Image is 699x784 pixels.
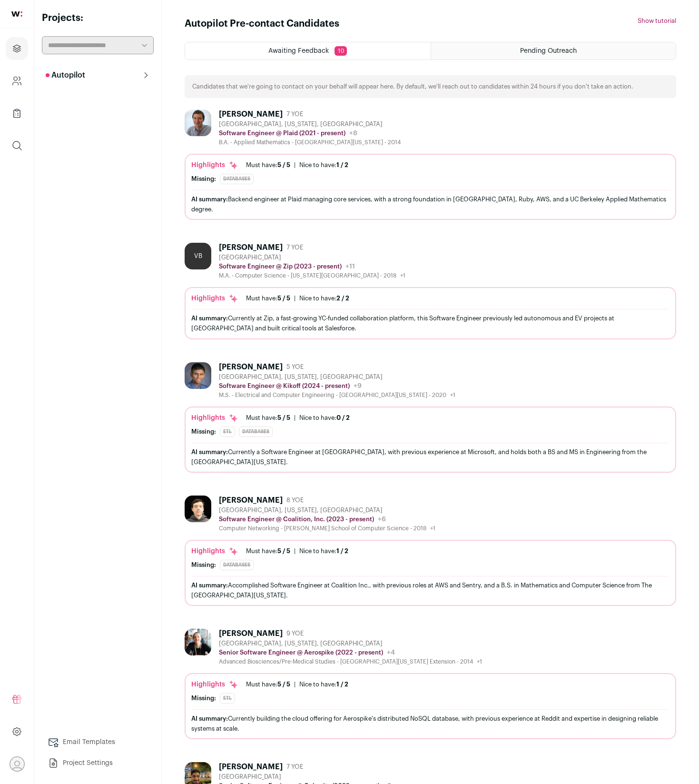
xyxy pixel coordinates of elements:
[185,496,211,522] img: 0d9914351bf28f686c183fe7d2d7211e2ccb3637abbfc9138be8086d01367f6f
[268,48,329,54] span: Awaiting Feedback
[191,315,228,321] span: AI summary:
[191,294,238,303] div: Highlights
[191,714,669,734] div: Currently building the cloud offering for Aerospike's distributed NoSQL database, with previous e...
[219,525,435,532] div: Computer Networking - [PERSON_NAME] School of Computer Science - 2018
[286,630,304,637] span: 9 YOE
[299,681,348,688] div: Nice to have:
[6,69,28,92] a: Company and ATS Settings
[10,756,25,772] button: Open dropdown
[277,295,290,301] span: 5 / 5
[354,383,362,389] span: +9
[336,162,348,168] span: 1 / 2
[185,243,676,339] a: VB [PERSON_NAME] 7 YOE [GEOGRAPHIC_DATA] Software Engineer @ Zip (2023 - present) +11 M.A. - Comp...
[191,680,238,689] div: Highlights
[42,733,154,752] a: Email Templates
[191,546,238,556] div: Highlights
[349,130,357,137] span: +8
[219,129,345,137] p: Software Engineer @ Plaid (2021 - present)
[46,69,85,81] p: Autopilot
[219,391,455,399] div: M.S. - Electrical and Computer Engineering - [GEOGRAPHIC_DATA][US_STATE] - 2020
[286,244,303,251] span: 7 YOE
[431,42,676,60] a: Pending Outreach
[477,659,482,665] span: +1
[246,161,290,169] div: Must have:
[6,102,28,125] a: Company Lists
[219,496,283,505] div: [PERSON_NAME]
[191,449,228,455] span: AI summary:
[246,681,290,688] div: Must have:
[191,580,669,600] div: Accomplished Software Engineer at Coalition Inc., with previous roles at AWS and Sentry, and a B....
[299,414,350,422] div: Nice to have:
[42,11,154,25] h2: Projects:
[400,273,405,278] span: +1
[277,681,290,687] span: 5 / 5
[219,629,283,638] div: [PERSON_NAME]
[219,382,350,390] p: Software Engineer @ Kikoff (2024 - present)
[277,162,290,168] span: 5 / 5
[185,629,211,655] img: 1fb140ad5cbc802a9f52732307d9ee416bfeba36b216ee0f38b3945a64659d23.jpg
[299,547,348,555] div: Nice to have:
[387,649,395,656] span: +4
[219,762,283,772] div: [PERSON_NAME]
[191,313,669,333] div: Currently at Zip, a fast-growing YC-funded collaboration platform, this Software Engineer previou...
[430,526,435,531] span: +1
[246,681,348,688] ul: |
[220,174,254,184] div: Databases
[185,243,211,269] div: VB
[191,582,228,588] span: AI summary:
[246,295,290,302] div: Must have:
[191,160,238,170] div: Highlights
[219,254,405,261] div: [GEOGRAPHIC_DATA]
[42,66,154,85] button: Autopilot
[299,295,349,302] div: Nice to have:
[246,414,290,422] div: Must have:
[185,629,676,739] a: [PERSON_NAME] 9 YOE [GEOGRAPHIC_DATA], [US_STATE], [GEOGRAPHIC_DATA] Senior Software Engineer @ A...
[185,75,676,98] div: Candidates that we're going to contact on your behalf will appear here. By default, we'll reach o...
[191,447,669,467] div: Currently a Software Engineer at [GEOGRAPHIC_DATA], with previous experience at Microsoft, and ho...
[336,295,349,301] span: 2 / 2
[219,658,482,665] div: Advanced Biosciences/Pre-Medical Studies - [GEOGRAPHIC_DATA][US_STATE] Extension - 2014
[191,413,238,423] div: Highlights
[277,548,290,554] span: 5 / 5
[191,428,216,436] div: Missing:
[335,46,347,56] span: 10
[336,548,348,554] span: 1 / 2
[239,427,273,437] div: Databases
[219,373,455,381] div: [GEOGRAPHIC_DATA], [US_STATE], [GEOGRAPHIC_DATA]
[246,295,349,302] ul: |
[219,516,374,523] p: Software Engineer @ Coalition, Inc. (2023 - present)
[219,640,482,647] div: [GEOGRAPHIC_DATA], [US_STATE], [GEOGRAPHIC_DATA]
[219,272,405,279] div: M.A. - Computer Science - [US_STATE][GEOGRAPHIC_DATA] - 2018
[6,37,28,60] a: Projects
[638,17,676,25] button: Show tutorial
[450,392,455,398] span: +1
[219,773,477,781] div: [GEOGRAPHIC_DATA]
[345,263,355,270] span: +11
[185,17,339,30] h1: Autopilot Pre-contact Candidates
[220,693,235,704] div: ETL
[191,695,216,702] div: Missing:
[246,547,348,555] ul: |
[219,362,283,372] div: [PERSON_NAME]
[191,194,669,214] div: Backend engineer at Plaid managing core services, with a strong foundation in [GEOGRAPHIC_DATA], ...
[286,763,303,771] span: 7 YOE
[246,414,350,422] ul: |
[11,11,22,17] img: wellfound-shorthand-0d5821cbd27db2630d0214b213865d53afaa358527fdda9d0ea32b1df1b89c2c.svg
[219,120,401,128] div: [GEOGRAPHIC_DATA], [US_STATE], [GEOGRAPHIC_DATA]
[520,48,577,54] span: Pending Outreach
[336,681,348,687] span: 1 / 2
[336,415,350,421] span: 0 / 2
[220,427,235,437] div: ETL
[191,715,228,722] span: AI summary:
[191,175,216,183] div: Missing:
[286,110,303,118] span: 7 YOE
[185,496,676,606] a: [PERSON_NAME] 8 YOE [GEOGRAPHIC_DATA], [US_STATE], [GEOGRAPHIC_DATA] Software Engineer @ Coalitio...
[42,754,154,773] a: Project Settings
[219,243,283,252] div: [PERSON_NAME]
[246,547,290,555] div: Must have:
[220,560,254,570] div: Databases
[185,109,676,220] a: [PERSON_NAME] 7 YOE [GEOGRAPHIC_DATA], [US_STATE], [GEOGRAPHIC_DATA] Software Engineer @ Plaid (2...
[219,506,435,514] div: [GEOGRAPHIC_DATA], [US_STATE], [GEOGRAPHIC_DATA]
[185,362,211,389] img: 6f55d0937d299801519e4937699d2e02836424dd921215b4e8dd546265c34739.jpg
[277,415,290,421] span: 5 / 5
